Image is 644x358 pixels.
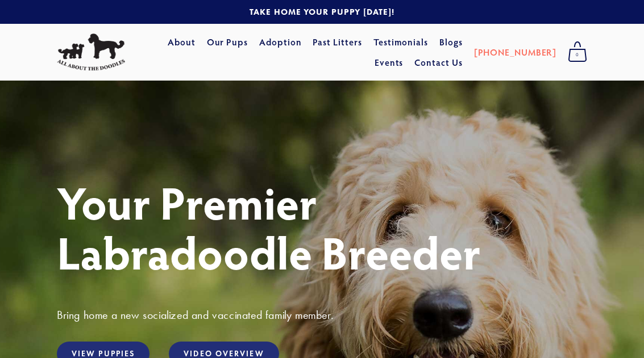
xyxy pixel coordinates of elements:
[568,48,587,62] span: 0
[207,32,248,52] a: Our Pups
[259,32,302,52] a: Adoption
[373,32,429,52] a: Testimonials
[57,308,587,322] h3: Bring home a new socialized and vaccinated family member.
[414,52,463,73] a: Contact Us
[562,38,593,66] a: 0 items in cart
[57,33,125,71] img: All About The Doodles
[474,42,556,62] a: [PHONE_NUMBER]
[375,52,404,73] a: Events
[57,177,587,277] h1: Your Premier Labradoodle Breeder
[313,36,362,48] a: Past Litters
[168,32,196,52] a: About
[439,32,463,52] a: Blogs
